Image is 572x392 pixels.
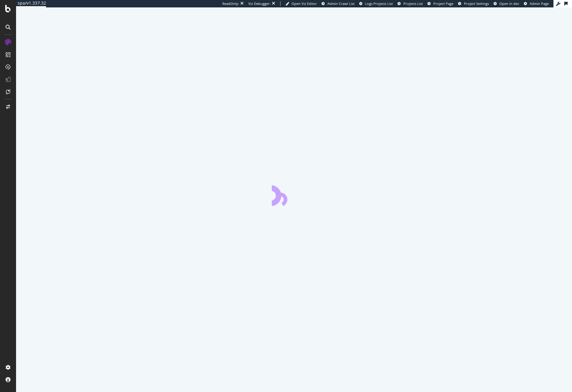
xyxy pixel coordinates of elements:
[222,1,239,6] div: ReadOnly:
[494,1,519,6] a: Open in dev
[403,1,423,6] span: Projects List
[427,1,453,6] a: Project Page
[530,1,549,6] span: Admin Page
[524,1,549,6] a: Admin Page
[285,1,317,6] a: Open Viz Editor
[248,1,271,6] div: Viz Debugger:
[397,1,423,6] a: Projects List
[359,1,393,6] a: Logs Projects List
[272,184,316,206] div: animation
[322,1,355,6] a: Admin Crawl List
[433,1,453,6] span: Project Page
[327,1,355,6] span: Admin Crawl List
[499,1,519,6] span: Open in dev
[464,1,489,6] span: Project Settings
[292,1,317,6] span: Open Viz Editor
[458,1,489,6] a: Project Settings
[365,1,393,6] span: Logs Projects List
